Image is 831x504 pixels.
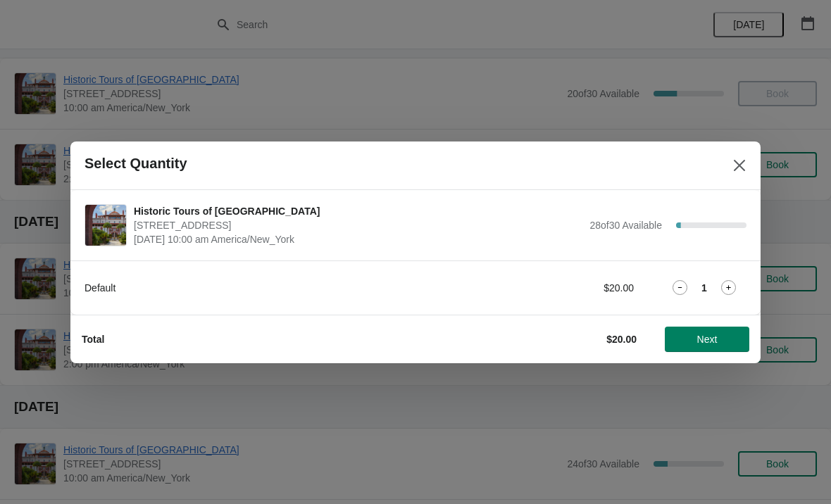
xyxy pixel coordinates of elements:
[85,156,187,172] h2: Select Quantity
[134,204,582,218] span: Historic Tours of [GEOGRAPHIC_DATA]
[85,205,126,246] img: Historic Tours of Flagler College | 74 King Street, St. Augustine, FL, USA | October 9 | 10:00 am...
[134,232,582,246] span: [DATE] 10:00 am America/New_York
[85,281,475,295] div: Default
[665,327,749,352] button: Next
[697,334,718,345] span: Next
[134,218,582,232] span: [STREET_ADDRESS]
[727,153,752,178] button: Close
[589,220,662,231] span: 28 of 30 Available
[504,281,634,295] div: $20.00
[82,334,104,345] strong: Total
[606,334,637,345] strong: $20.00
[701,281,707,295] strong: 1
